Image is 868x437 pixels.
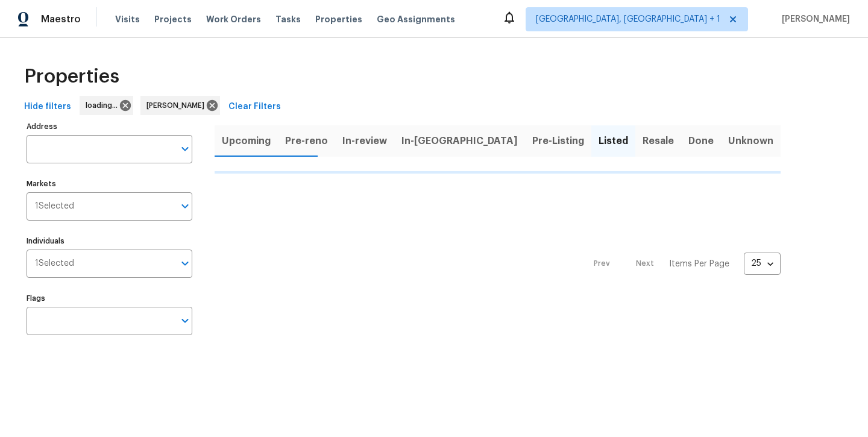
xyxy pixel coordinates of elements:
[275,15,301,24] span: Tasks
[177,198,193,215] button: Open
[777,13,850,25] span: [PERSON_NAME]
[744,248,781,279] div: 25
[27,123,192,130] label: Address
[146,99,209,112] span: [PERSON_NAME]
[342,133,387,149] span: In-review
[177,312,193,329] button: Open
[582,181,781,347] nav: Pagination Navigation
[206,13,261,25] span: Work Orders
[224,96,286,118] button: Clear Filters
[35,259,74,269] span: 1 Selected
[599,133,628,149] span: Listed
[140,96,220,115] div: [PERSON_NAME]
[86,99,122,112] span: loading...
[688,133,714,149] span: Done
[41,13,81,25] span: Maestro
[728,133,773,149] span: Unknown
[177,140,193,157] button: Open
[536,13,720,25] span: [GEOGRAPHIC_DATA], [GEOGRAPHIC_DATA] + 1
[27,295,192,302] label: Flags
[401,133,518,149] span: In-[GEOGRAPHIC_DATA]
[27,180,192,187] label: Markets
[643,133,674,149] span: Resale
[35,201,74,212] span: 1 Selected
[285,133,328,149] span: Pre-reno
[377,13,455,25] span: Geo Assignments
[19,96,76,118] button: Hide filters
[24,99,71,115] span: Hide filters
[27,237,192,245] label: Individuals
[177,255,193,272] button: Open
[115,13,140,25] span: Visits
[154,13,192,25] span: Projects
[228,99,281,115] span: Clear Filters
[24,71,119,83] span: Properties
[222,133,271,149] span: Upcoming
[669,258,729,270] p: Items Per Page
[315,13,362,25] span: Properties
[80,96,133,115] div: loading...
[532,133,584,149] span: Pre-Listing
